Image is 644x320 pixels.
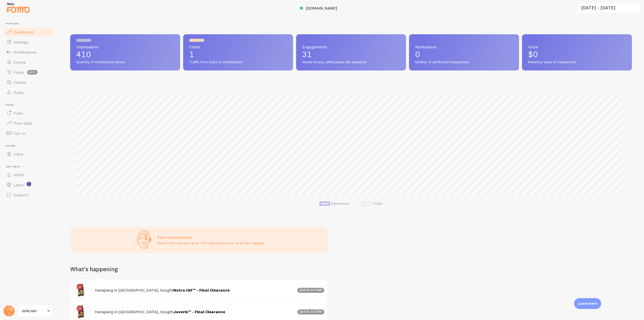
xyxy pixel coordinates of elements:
[302,60,400,64] span: Mouse hovers, which pause the animation
[70,265,118,273] h2: What's happening
[14,80,26,85] span: Theme
[528,49,538,59] span: $0
[415,60,513,64] span: Number of attributed transactions
[173,288,230,293] a: Nutra IGF™ - Final Clearance
[3,77,55,87] a: Theme
[14,90,24,95] span: Rules
[297,288,325,293] div: [DATE] 9:07am
[6,165,55,168] span: Get Help
[3,47,55,57] a: Notifications
[6,22,55,25] span: Pop-ups
[173,309,225,314] a: Juverin™ - Final Clearance
[320,201,350,206] li: Impressions
[189,60,287,64] span: Traffic from clicks on notifications
[76,50,174,58] p: 410
[14,192,28,197] span: Support
[3,57,55,67] a: Events
[574,298,601,309] div: Learn more
[189,45,287,49] span: Clicks
[3,149,55,159] a: Inline
[3,118,55,128] a: Push Data
[14,182,24,187] span: Learn
[3,87,55,97] a: Rules
[14,29,34,34] span: Dashboard
[3,180,55,190] a: Learn
[362,201,382,206] li: Clicks
[14,121,32,126] span: Push Data
[14,40,28,45] span: Settings
[95,309,294,314] h4: Hansjuerg in [GEOGRAPHIC_DATA], bought
[27,70,37,75] span: beta
[6,103,55,107] span: Push
[95,288,294,293] h4: Hansjuerg in [GEOGRAPHIC_DATA], bought
[14,111,23,116] span: Push
[14,60,26,65] span: Events
[578,301,597,306] p: Learn more
[5,1,30,14] img: fomo-relay-logo-orange.svg
[3,170,55,180] a: Alerts
[157,234,264,240] h3: Earn commission
[22,308,46,314] span: GDRLABS
[3,67,55,77] a: Flows beta
[3,27,55,37] a: Dashboard
[14,152,23,157] span: Inline
[528,60,626,64] span: Monetary value of transactions
[189,50,287,58] p: 1
[6,144,55,148] span: Inline
[157,240,264,245] p: Share Fomo and earn up to 25% ongoing revenue on all new signups
[415,50,513,58] p: 0
[302,45,400,49] span: Engagements
[3,190,55,200] a: Support
[27,182,31,186] svg: <p>Watch New Feature Tutorials!</p>
[14,70,24,75] span: Flows
[302,50,400,58] p: 31
[76,60,174,64] span: Quantity of notifications shown
[415,45,513,49] span: Attributions
[76,45,174,49] span: Impressions
[3,128,55,138] a: Opt-In
[14,172,24,177] span: Alerts
[297,309,325,314] div: [DATE] 9:07am
[528,45,626,49] span: Value
[3,108,55,118] a: Push
[18,305,52,317] a: GDRLABS
[3,37,55,47] a: Settings
[14,131,25,136] span: Opt-In
[14,50,36,55] span: Notifications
